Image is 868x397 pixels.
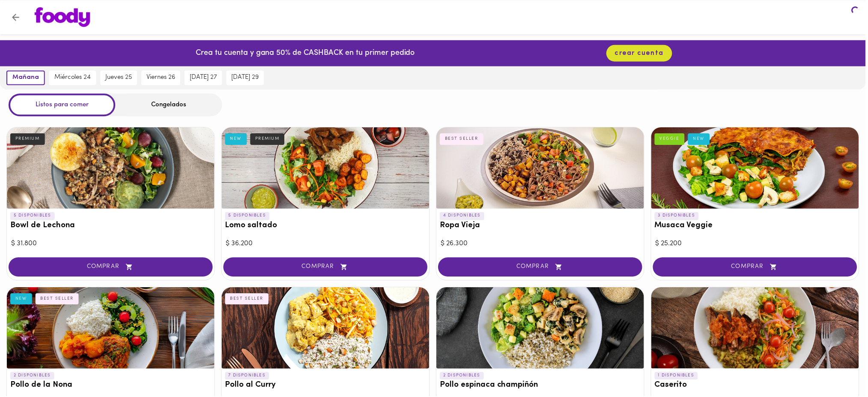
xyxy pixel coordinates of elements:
[54,74,91,82] span: miércoles 24
[818,347,859,388] iframe: Messagebird Livechat Widget
[9,94,116,117] div: Listos para comer
[226,222,427,231] h3: Lomo saltado
[147,74,176,82] span: viernes 26
[142,71,181,85] button: viernes 26
[441,382,642,391] h3: Pollo espinaca champiñón
[653,288,861,370] div: Caserito
[438,128,646,209] div: Ropa Vieja
[224,258,429,277] button: COMPRAR
[10,373,54,381] p: 2 DISPONIBLES
[441,134,485,145] div: BEST SELLER
[106,74,132,82] span: jueves 25
[441,213,486,220] p: 4 DISPONIBLES
[235,264,418,271] span: COMPRAR
[653,128,861,209] div: Musaca Veggie
[226,294,269,305] div: BEST SELLER
[10,382,212,391] h3: Pollo de la Nona
[19,264,203,271] span: COMPRAR
[657,240,857,250] div: $ 25.200
[116,94,223,117] div: Congelados
[101,71,137,85] button: jueves 25
[690,134,712,145] div: NEW
[441,373,485,381] p: 2 DISPONIBLES
[251,134,286,145] div: PREMIUM
[222,288,430,370] div: Pollo al Curry
[441,222,642,231] h3: Ropa Vieja
[227,71,265,85] button: [DATE] 29
[10,294,32,305] div: NEW
[227,240,426,250] div: $ 36.200
[49,71,96,85] button: miércoles 24
[656,382,858,391] h3: Caserito
[10,222,212,231] h3: Bowl de Lechona
[11,240,211,250] div: $ 31.800
[226,213,270,220] p: 5 DISPONIBLES
[608,45,674,62] button: crear cuenta
[655,258,859,277] button: COMPRAR
[656,213,701,220] p: 3 DISPONIBLES
[185,71,223,85] button: [DATE] 27
[9,258,213,277] button: COMPRAR
[656,373,700,381] p: 1 DISPONIBLES
[617,49,665,57] span: crear cuenta
[6,71,45,85] button: mañana
[12,74,39,82] span: mañana
[36,294,79,305] div: BEST SELLER
[226,373,270,381] p: 7 DISPONIBLES
[438,288,646,370] div: Pollo espinaca champiñón
[5,7,26,28] button: Volver
[665,264,849,271] span: COMPRAR
[656,222,858,231] h3: Musaca Veggie
[196,48,416,59] p: Crea tu cuenta y gana 50% de CASHBACK en tu primer pedido
[7,288,215,370] div: Pollo de la Nona
[190,74,218,82] span: [DATE] 27
[450,264,633,271] span: COMPRAR
[226,134,248,145] div: NEW
[10,134,45,145] div: PREMIUM
[232,74,260,82] span: [DATE] 29
[7,128,215,209] div: Bowl de Lechona
[439,258,644,277] button: COMPRAR
[222,128,430,209] div: Lomo saltado
[656,134,686,145] div: VEGGIE
[10,213,55,220] p: 5 DISPONIBLES
[442,240,641,250] div: $ 26.300
[35,7,90,27] img: logo.png
[226,382,427,391] h3: Pollo al Curry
